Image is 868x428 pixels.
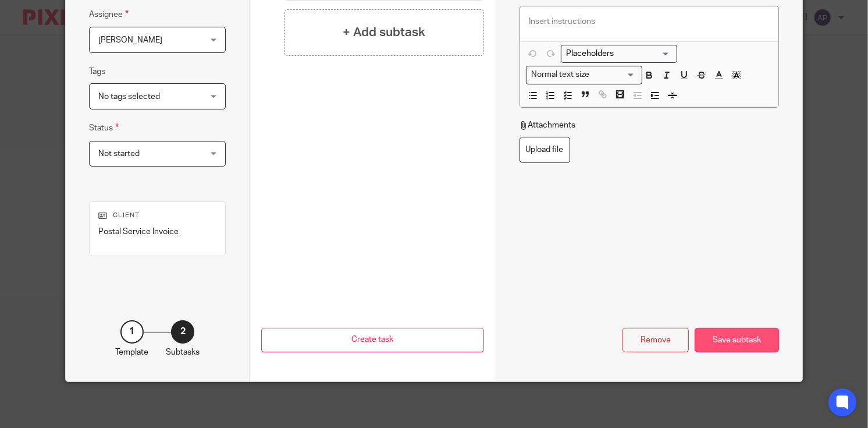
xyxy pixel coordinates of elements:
button: Create task [261,328,483,353]
div: Save subtask [695,328,779,353]
input: Search for option [563,48,670,60]
div: 2 [171,320,194,344]
span: Normal text size [529,69,592,81]
div: Placeholders [561,45,677,63]
div: Search for option [561,45,677,63]
div: Text styles [526,66,642,84]
span: [PERSON_NAME] [98,36,162,44]
div: Search for option [526,66,642,84]
label: Upload file [520,137,570,163]
h4: + Add subtask [343,23,425,41]
input: Search for option [593,69,635,81]
label: Assignee [89,8,129,21]
p: Client [98,211,217,220]
p: Template [115,346,148,358]
div: Remove [622,328,689,353]
p: Postal Service Invoice [98,226,217,238]
label: Tags [89,66,105,77]
span: Not started [98,150,140,158]
p: Subtasks [166,346,200,358]
label: Status [89,121,119,135]
p: Attachments [520,119,576,131]
span: No tags selected [98,93,160,101]
div: 1 [120,320,144,344]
